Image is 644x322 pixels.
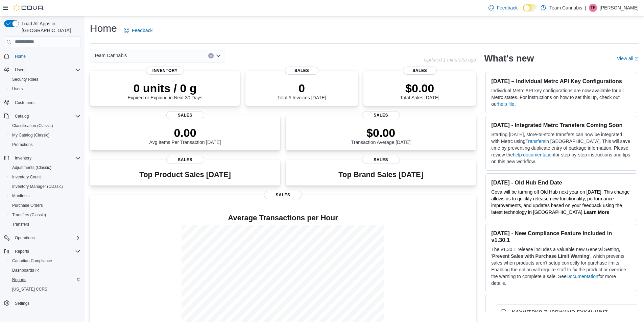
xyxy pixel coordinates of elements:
a: Users [9,85,25,93]
span: Users [12,86,23,92]
h3: [DATE] - Integrated Metrc Transfers Coming Soon [491,122,631,128]
span: Canadian Compliance [12,258,52,264]
div: Expired or Expiring in Next 30 Days [128,81,202,100]
button: Operations [12,234,38,242]
span: Adjustments (Classic) [9,164,80,172]
span: Catalog [12,112,80,120]
span: My Catalog (Classic) [12,132,50,138]
span: Transfers (Classic) [9,211,80,219]
span: Reports [9,276,80,284]
h2: What's new [484,53,534,64]
a: Home [12,52,28,60]
span: Dark Mode [523,11,523,12]
span: Canadian Compliance [9,257,80,265]
a: Classification (Classic) [9,122,56,130]
span: Customers [12,98,80,107]
p: [PERSON_NAME] [600,4,639,12]
span: Inventory Manager (Classic) [9,182,80,191]
button: Operations [1,233,83,243]
span: Cova will be turning off Old Hub next year on [DATE]. This change allows us to quickly release ne... [491,189,629,215]
span: Customers [15,100,34,105]
a: Feedback [121,24,155,37]
span: Inventory [146,67,184,75]
p: 0.00 [149,126,221,140]
h3: [DATE] - New Compliance Feature Included in v1.30.1 [491,230,631,243]
p: Individual Metrc API key configurations are now available for all Metrc states. For instructions ... [491,87,631,107]
button: Home [1,51,83,61]
a: Transfers (Classic) [9,211,49,219]
button: Customers [1,98,83,107]
span: Inventory Manager (Classic) [12,184,63,189]
span: Promotions [12,142,33,147]
div: Transaction Average [DATE] [351,126,411,145]
button: Classification (Classic) [7,121,83,130]
a: Canadian Compliance [9,257,55,265]
button: Open list of options [216,53,221,58]
span: Sales [264,191,302,199]
a: Transfers [525,139,545,144]
button: Adjustments (Classic) [7,163,83,172]
a: Customers [12,99,37,107]
span: Feedback [132,27,152,34]
span: Operations [12,234,80,242]
button: Users [7,84,83,94]
a: help documentation [513,152,554,157]
a: View allExternal link [617,56,639,61]
button: Transfers (Classic) [7,210,83,220]
span: Settings [12,299,80,307]
a: Dashboards [7,266,83,275]
span: Sales [362,156,400,164]
a: Promotions [9,141,35,149]
span: Adjustments (Classic) [12,165,51,170]
a: Adjustments (Classic) [9,164,54,172]
input: Dark Mode [523,4,537,11]
span: Reports [12,247,80,255]
button: My Catalog (Classic) [7,130,83,140]
p: | [585,4,586,12]
button: Promotions [7,140,83,149]
button: Inventory [12,154,34,162]
span: Dashboards [9,266,80,274]
a: Inventory Manager (Classic) [9,182,66,191]
button: Manifests [7,191,83,201]
h3: [DATE] – Individual Metrc API Key Configurations [491,78,631,84]
a: Security Roles [9,75,41,83]
button: Reports [1,247,83,256]
span: Purchase Orders [12,203,43,208]
span: Security Roles [12,77,38,82]
p: Updated 1 minute(s) ago [424,57,476,63]
span: Load All Apps in [GEOGRAPHIC_DATA] [19,20,80,34]
span: [US_STATE] CCRS [12,287,47,292]
a: Learn More [584,209,609,215]
button: Users [1,65,83,75]
span: Inventory [12,154,80,162]
p: $0.00 [400,81,439,95]
h1: Home [90,22,117,35]
p: 0 [277,81,326,95]
span: Inventory Count [9,173,80,181]
svg: External link [635,57,639,61]
span: Transfers [12,222,29,227]
span: Team Cannabis [94,51,127,59]
span: Sales [166,111,204,119]
span: Feedback [497,4,517,11]
h4: Average Transactions per Hour [95,214,471,222]
span: Reports [15,249,29,254]
div: Total Sales [DATE] [400,81,439,100]
span: Dashboards [12,268,39,273]
a: Settings [12,299,32,307]
button: Catalog [12,112,31,120]
a: Feedback [486,1,520,15]
button: Catalog [1,112,83,121]
button: [US_STATE] CCRS [7,284,83,294]
span: Promotions [9,141,80,149]
button: Settings [1,298,83,308]
button: Clear input [208,53,214,58]
span: Purchase Orders [9,201,80,209]
span: Transfers (Classic) [12,212,46,218]
a: Dashboards [9,266,42,274]
p: Team Cannabis [549,4,582,12]
button: Inventory [1,153,83,163]
span: Users [9,85,80,93]
a: Purchase Orders [9,201,46,209]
